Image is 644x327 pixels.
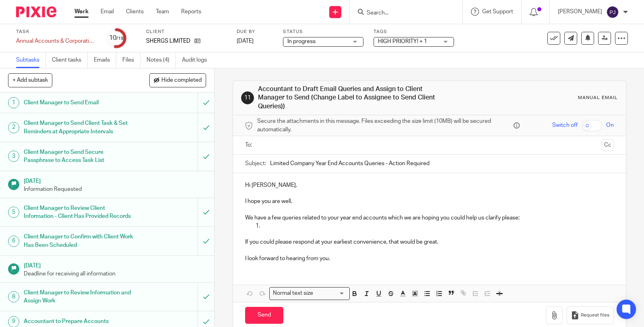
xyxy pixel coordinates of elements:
div: 11 [241,91,254,104]
label: Client [146,29,227,35]
div: Annual Accounts &amp; Corporation Tax Return - January 31, 2025 [16,37,97,45]
small: /19 [116,36,124,41]
label: Task [16,29,97,35]
p: Hi [PERSON_NAME], [245,181,614,189]
a: Files [122,52,140,68]
p: SHERGS LIMITED [146,37,190,45]
div: Manual email [578,95,618,101]
a: Team [156,8,169,16]
label: Subject: [245,159,266,168]
div: 3 [8,151,19,162]
h1: Client Manager to Review Client Information - Client Has Provided Records [24,202,134,223]
div: 10 [109,33,124,43]
div: 1 [8,97,19,108]
p: We have a few queries related to your year end accounts which we are hoping you could help us cla... [245,214,614,222]
h1: [DATE] [24,175,206,185]
div: 6 [8,236,19,247]
span: Hide completed [161,77,202,84]
div: 2 [8,122,19,133]
label: Due by [237,29,273,35]
div: Search for option [269,287,350,300]
div: 5 [8,207,19,218]
button: + Add subtask [8,73,52,87]
h1: [DATE] [24,260,206,270]
p: If you could please respond at your earliest convenience, that would be great. [245,238,614,246]
a: Client tasks [52,52,88,68]
span: In progress [287,39,316,44]
p: [PERSON_NAME] [558,8,602,16]
label: Status [283,29,363,35]
input: Search for option [316,289,345,298]
button: Cc [602,139,614,151]
span: Secure the attachments in this message. Files exceeding the size limit (10MB) will be secured aut... [257,117,512,134]
label: To: [245,141,254,149]
button: Hide completed [149,73,206,87]
a: Subtasks [16,52,46,68]
span: Get Support [482,9,513,14]
span: On [606,121,614,129]
a: Emails [94,52,116,68]
input: Send [245,307,283,324]
h1: Client Manager to Confirm with Client Work Has Been Scheduled [24,231,134,251]
h1: Client Manager to Review Information and Assign Work [24,287,134,307]
input: Search [366,10,438,17]
a: Work [74,8,89,16]
h1: Client Manager to Send Client Task & Set Reminders at Appropriate Intervals [24,117,134,138]
span: Request files [581,312,609,319]
img: svg%3E [606,6,619,19]
p: Deadline for receiving all information [24,270,206,278]
h1: Client Manager to Send Secure Passphrase to Access Task List [24,146,134,167]
a: Audit logs [182,52,213,68]
span: Switch off [552,121,578,129]
button: Request files [567,306,613,325]
a: Clients [126,8,144,16]
div: Annual Accounts & Corporation Tax Return - [DATE] [16,37,97,45]
img: Pixie [16,6,56,17]
h1: Client Manager to Send Email [24,97,134,109]
span: Normal text size [271,289,315,298]
label: Tags [374,29,454,35]
p: I look forward to hearing from you. [245,255,614,263]
span: HIGH PRIORITY! + 1 [378,39,427,44]
p: I hope you are well. [245,197,614,205]
a: Reports [181,8,201,16]
h1: Accountant to Draft Email Queries and Assign to Client Manager to Send (Change Label to Assignee ... [258,85,446,111]
p: Information Requested [24,185,206,193]
div: 8 [8,291,19,302]
a: Email [101,8,114,16]
a: Notes (4) [147,52,176,68]
span: [DATE] [237,38,254,44]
